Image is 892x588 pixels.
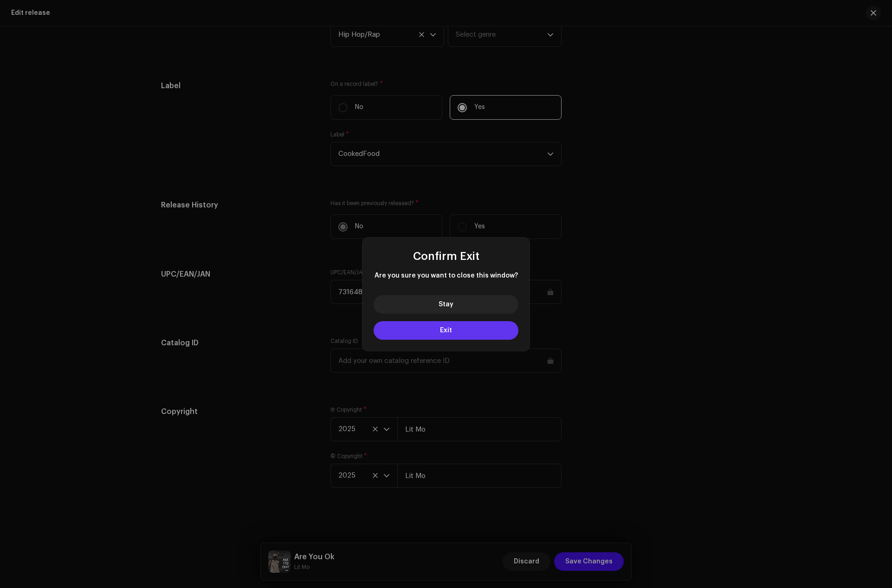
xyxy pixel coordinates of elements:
[440,327,452,334] span: Exit
[374,295,518,314] button: Stay
[413,251,479,262] span: Confirm Exit
[374,271,518,280] span: Are you sure you want to close this window?
[439,301,453,308] span: Stay
[374,321,518,340] button: Exit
